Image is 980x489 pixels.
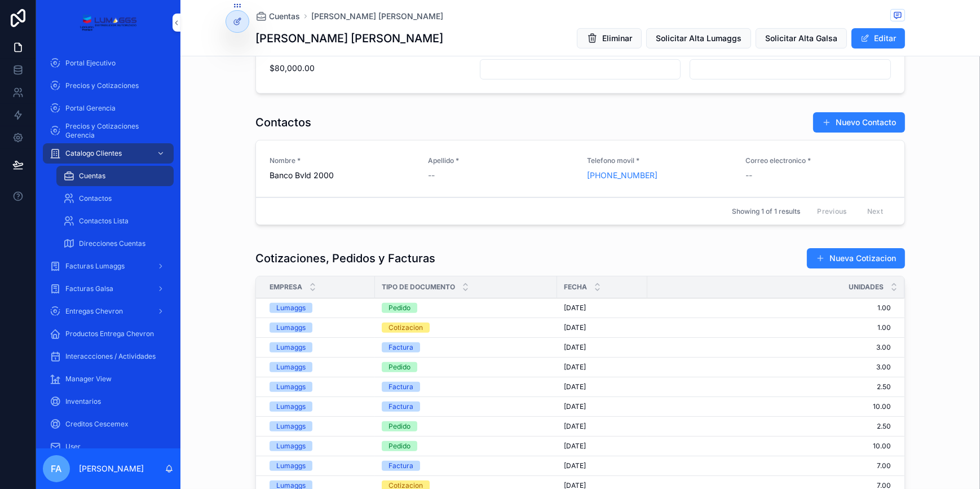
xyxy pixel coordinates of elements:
span: Facturas Lumaggs [65,262,125,271]
span: User [65,442,81,451]
a: Nueva Cotizacion [807,248,905,268]
span: FA [51,462,62,475]
a: Contactos Lista [56,211,174,231]
span: Eliminar [602,33,632,44]
div: Lumaggs [276,303,306,313]
a: Precios y Cotizaciones Gerencia [43,121,174,141]
span: Banco Bvld 2000 [270,170,415,181]
span: [DATE] [564,323,586,332]
span: Inventarios [65,397,101,406]
a: Manager View [43,369,174,389]
p: [PERSON_NAME] [79,463,144,474]
a: 3.00 [647,363,891,372]
span: Unidades [849,283,884,292]
div: Lumaggs [276,461,306,471]
a: Facturas Lumaggs [43,256,174,276]
a: Precios y Cotizaciones [43,76,174,96]
a: 2.50 [647,382,891,391]
span: Facturas Galsa [65,284,113,293]
a: Factura [382,402,550,412]
span: Apellido * [429,156,574,165]
a: Entregas Chevron [43,301,174,321]
a: Creditos Cescemex [43,414,174,434]
div: Factura [389,402,413,412]
span: Catalogo Clientes [65,149,122,158]
span: Nombre * [270,156,415,165]
a: Lumaggs [270,342,368,353]
div: scrollable content [36,45,180,448]
a: Lumaggs [270,323,368,333]
span: Creditos Cescemex [65,420,129,429]
h1: Cotizaciones, Pedidos y Facturas [255,250,435,266]
a: Lumaggs [270,461,368,471]
div: Lumaggs [276,323,306,333]
a: [DATE] [564,382,641,391]
a: [DATE] [564,402,641,411]
span: Portal Ejecutivo [65,59,116,68]
a: Portal Gerencia [43,98,174,118]
span: Contactos Lista [79,217,129,226]
span: Cuentas [79,171,105,180]
a: Inventarios [43,391,174,412]
a: Pedido [382,303,550,313]
div: Cotizacion [389,323,423,333]
a: Factura [382,382,550,392]
span: Solicitar Alta Galsa [765,33,837,44]
a: Cotizacion [382,323,550,333]
a: [DATE] [564,343,641,352]
a: 10.00 [647,402,891,411]
div: Lumaggs [276,402,306,412]
span: [DATE] [564,422,586,431]
span: [DATE] [564,382,586,391]
span: -- [429,170,435,181]
img: App logo [80,14,136,32]
div: Factura [389,342,413,353]
span: 3.00 [647,343,891,352]
span: Showing 1 of 1 results [732,207,800,216]
button: Solicitar Alta Galsa [756,28,847,49]
a: [DATE] [564,303,641,312]
a: 7.00 [647,461,891,470]
a: Interaccciones / Actividades [43,346,174,367]
a: Lumaggs [270,303,368,313]
a: 1.00 [647,303,891,312]
button: Editar [851,28,905,49]
span: Contactos [79,194,112,203]
span: [DATE] [564,442,586,451]
div: Lumaggs [276,382,306,392]
span: [DATE] [564,363,586,372]
a: Nombre *Banco Bvld 2000Apellido *--Telefono movil *[PHONE_NUMBER]Correo electronico *-- [256,140,904,197]
span: Fecha [564,283,587,292]
a: [DATE] [564,422,641,431]
a: Factura [382,461,550,471]
a: [DATE] [564,461,641,470]
span: Empresa [270,283,302,292]
button: Eliminar [577,28,642,49]
div: Lumaggs [276,441,306,451]
a: 2.50 [647,422,891,431]
div: Pedido [389,362,410,372]
span: Interaccciones / Actividades [65,352,156,361]
a: Lumaggs [270,382,368,392]
span: Direcciones Cuentas [79,239,145,248]
h1: Contactos [255,114,311,130]
a: Factura [382,342,550,353]
span: Manager View [65,375,112,384]
span: [DATE] [564,461,586,470]
a: Lumaggs [270,402,368,412]
div: Factura [389,382,413,392]
a: Cuentas [255,11,300,22]
span: Cuentas [269,11,300,22]
button: Nuevo Contacto [813,112,905,133]
a: Lumaggs [270,441,368,451]
div: Lumaggs [276,362,306,372]
a: 10.00 [647,442,891,451]
span: Productos Entrega Chevron [65,329,154,338]
a: Portal Ejecutivo [43,53,174,73]
span: Correo electronico * [746,156,891,165]
span: Telefono movil * [587,156,732,165]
